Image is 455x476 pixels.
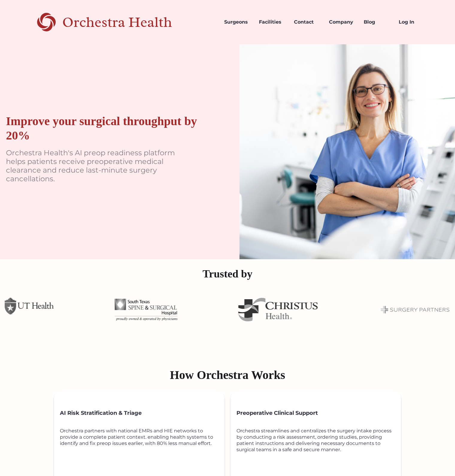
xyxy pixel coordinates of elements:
[6,149,186,183] p: Orchestra Health's AI preop readiness platform helps patients receive preoperative medical cleara...
[62,16,193,28] div: Orchestra Health
[254,12,289,32] a: Facilities
[359,12,394,32] a: Blog
[236,428,401,472] div: Orchestra streamlines and centralizes the surgery intake process by conducting a risk assessment,...
[60,406,225,420] h3: AI Risk Stratification & Triage
[219,12,254,32] a: Surgeons
[60,428,225,472] div: Orchestra partners with national EMRs and HIE networks to provide a complete patient context. ena...
[394,12,429,32] a: Log In
[289,12,324,32] a: Contact
[6,114,210,143] div: Improve your surgical throughput by 20%
[236,406,401,420] h3: Preoperative Clinical Support
[324,12,359,32] a: Company
[26,12,193,32] a: home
